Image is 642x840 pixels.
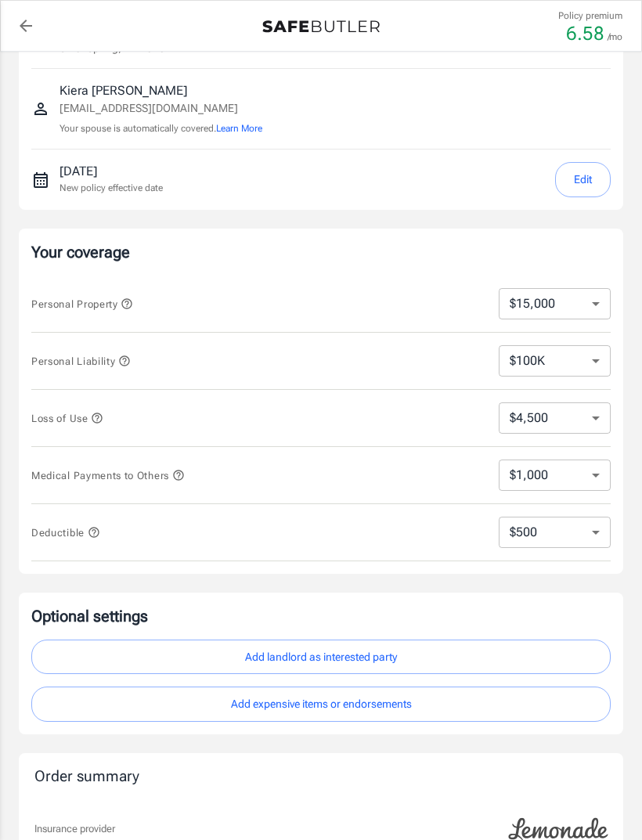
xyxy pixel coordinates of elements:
[31,241,611,263] p: Your coverage
[60,100,262,117] p: [EMAIL_ADDRESS][DOMAIN_NAME]
[31,298,133,310] span: Personal Property
[566,24,604,43] p: 6.58
[60,81,262,100] p: Kiera [PERSON_NAME]
[31,527,100,539] span: Deductible
[262,20,380,33] img: Back to quotes
[34,821,115,837] p: Insurance provider
[31,687,611,722] button: Add expensive items or endorsements
[216,121,262,135] button: Learn More
[10,10,41,41] a: back to quotes
[31,355,131,367] span: Personal Liability
[31,640,611,675] button: Add landlord as interested party
[608,30,622,44] p: /mo
[60,121,262,136] p: Your spouse is automatically covered.
[31,466,185,485] button: Medical Payments to Others
[31,99,50,118] svg: Insured person
[31,294,133,313] button: Personal Property
[34,766,608,788] div: Order summary
[555,162,611,197] button: Edit
[31,409,103,427] button: Loss of Use
[31,470,185,481] span: Medical Payments to Others
[31,171,50,189] svg: New policy start date
[31,605,611,627] p: Optional settings
[31,413,103,424] span: Loss of Use
[31,523,100,542] button: Deductible
[31,352,131,370] button: Personal Liability
[60,181,163,195] p: New policy effective date
[558,9,622,23] p: Policy premium
[60,162,163,181] p: [DATE]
